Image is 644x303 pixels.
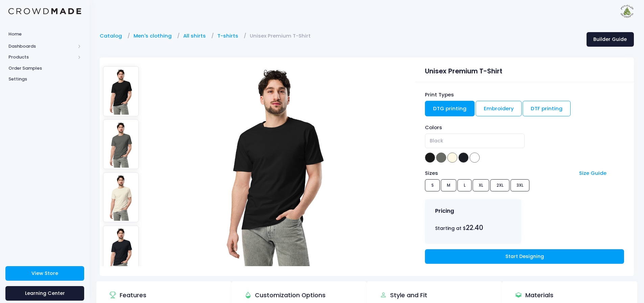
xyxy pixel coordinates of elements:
a: All shirts [183,32,209,40]
a: DTG printing [425,101,475,116]
span: 22.40 [466,223,483,232]
span: View Store [31,270,58,277]
div: Colors [425,124,624,131]
a: Size Guide [579,169,606,177]
div: Starting at $ [435,223,511,233]
div: Print Types [425,91,624,98]
span: Learning Center [25,290,65,297]
div: Unisex Premium T-Shirt [425,63,624,76]
div: Sizes [422,169,576,177]
span: Black [430,137,443,144]
a: T-shirts [217,32,242,40]
img: User [620,4,634,18]
a: Unisex Premium T-Shirt [250,32,314,40]
span: Home [8,31,81,38]
h4: Pricing [435,208,454,214]
a: Embroidery [476,101,522,116]
a: Catalog [100,32,125,40]
span: Order Samples [8,65,81,72]
img: Logo [8,8,81,15]
a: View Store [5,266,84,281]
span: Dashboards [8,43,75,50]
a: Learning Center [5,286,84,301]
span: Settings [8,76,81,83]
a: Men's clothing [134,32,175,40]
a: Builder Guide [587,32,634,47]
span: Products [8,54,75,61]
a: DTF printing [523,101,571,116]
a: Start Designing [425,249,624,264]
span: Black [425,134,524,148]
